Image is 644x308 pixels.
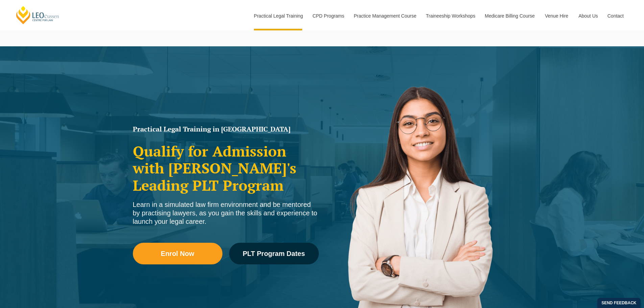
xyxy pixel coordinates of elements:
[15,5,60,25] a: [PERSON_NAME] Centre for Law
[599,263,627,291] iframe: LiveChat chat widget
[349,1,421,30] a: Practice Management Course
[249,1,308,30] a: Practical Legal Training
[602,1,629,30] a: Contact
[480,1,540,30] a: Medicare Billing Course
[421,1,480,30] a: Traineeship Workshops
[573,1,602,30] a: About Us
[307,1,349,30] a: CPD Programs
[540,1,573,30] a: Venue Hire
[243,250,305,257] span: PLT Program Dates
[229,243,319,264] a: PLT Program Dates
[161,250,194,257] span: Enrol Now
[133,200,319,226] div: Learn in a simulated law firm environment and be mentored by practising lawyers, as you gain the ...
[133,126,319,133] h1: Practical Legal Training in [GEOGRAPHIC_DATA]
[133,143,319,194] h2: Qualify for Admission with [PERSON_NAME]'s Leading PLT Program
[133,243,222,264] a: Enrol Now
